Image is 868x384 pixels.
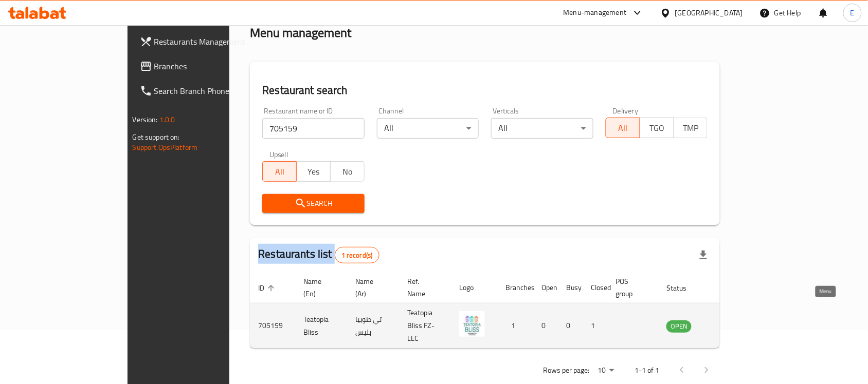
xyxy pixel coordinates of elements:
[132,29,273,54] a: Restaurants Management
[583,272,607,303] th: Closed
[543,364,589,377] p: Rows per page:
[133,113,158,126] span: Version:
[564,7,627,19] div: Menu-management
[296,161,331,182] button: Yes
[491,118,593,139] div: All
[610,121,636,136] span: All
[451,272,497,303] th: Logo
[666,282,700,294] span: Status
[407,275,439,300] span: Ref. Name
[558,272,583,303] th: Busy
[250,25,351,41] h2: Menu management
[678,121,704,136] span: TMP
[335,247,379,263] div: Total records count
[133,141,198,154] a: Support.OpsPlatform
[640,118,674,138] button: TGO
[635,364,659,377] p: 1-1 of 1
[851,7,855,18] span: E
[262,161,297,182] button: All
[497,303,533,349] td: 1
[303,275,335,300] span: Name (En)
[533,272,558,303] th: Open
[258,282,278,294] span: ID
[154,60,264,72] span: Branches
[459,311,485,337] img: Teatopia Bliss
[262,118,365,139] input: Search for restaurant name or ID..
[666,320,692,332] span: OPEN
[132,79,273,103] a: Search Branch Phone
[674,118,708,138] button: TMP
[262,194,365,213] button: Search
[258,246,379,263] h2: Restaurants list
[399,303,451,349] td: Teatopia Bliss FZ-LLC
[558,303,583,349] td: 0
[301,164,327,179] span: Yes
[154,35,264,48] span: Restaurants Management
[250,303,295,349] td: 705159
[133,130,180,144] span: Get support on:
[666,320,692,333] div: OPEN
[295,303,347,349] td: Teatopia Bliss
[335,251,379,260] span: 1 record(s)
[712,272,748,303] th: Action
[533,303,558,349] td: 0
[613,107,639,114] label: Delivery
[644,121,670,136] span: TGO
[132,54,273,79] a: Branches
[250,272,748,349] table: enhanced table
[583,303,607,349] td: 1
[606,118,640,138] button: All
[267,164,293,179] span: All
[355,275,387,300] span: Name (Ar)
[347,303,399,349] td: تي طوبيا بليس
[377,118,479,139] div: All
[269,151,288,158] label: Upsell
[335,164,360,179] span: No
[330,161,365,182] button: No
[159,113,175,126] span: 1.0.0
[262,83,708,98] h2: Restaurant search
[154,85,264,97] span: Search Branch Phone
[270,197,356,210] span: Search
[616,275,646,300] span: POS group
[497,272,533,303] th: Branches
[691,243,716,267] div: Export file
[675,7,743,18] div: [GEOGRAPHIC_DATA]
[593,363,618,378] div: Rows per page:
